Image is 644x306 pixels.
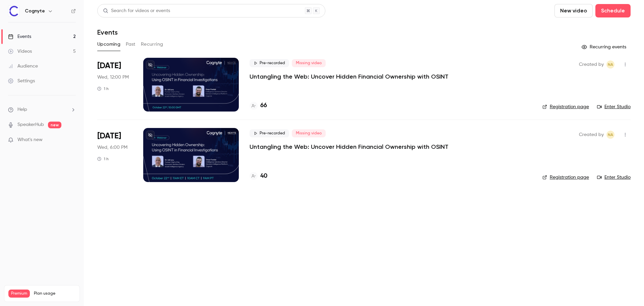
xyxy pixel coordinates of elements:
h4: 66 [260,101,267,110]
span: Noah Adler [606,131,614,139]
div: 1 h [97,86,109,91]
h4: 40 [260,172,267,181]
span: Wed, 6:00 PM [97,144,127,151]
span: Created by [579,131,604,139]
div: Videos [8,48,32,55]
span: [DATE] [97,131,121,141]
a: 66 [250,101,267,110]
div: Events [8,33,31,40]
span: NA [608,131,613,139]
h1: Events [97,28,118,36]
li: help-dropdown-opener [8,106,76,113]
span: Created by [579,60,604,69]
span: Missing video [292,59,326,67]
a: Enter Studio [597,103,631,110]
div: 1 h [97,156,109,162]
span: Help [17,106,27,113]
span: Wed, 12:00 PM [97,74,129,81]
span: What's new [17,136,43,143]
a: 40 [250,172,267,181]
span: Pre-recorded [250,129,289,137]
button: Recurring [141,39,163,50]
div: Search for videos or events [103,7,170,14]
button: Recurring events [579,42,631,52]
span: NA [608,60,613,69]
a: SpeakerHub [17,121,44,128]
img: Cognyte [8,6,19,16]
a: Untangling the Web: Uncover Hidden Financial Ownership with OSINT [250,143,448,151]
a: Enter Studio [597,174,631,181]
a: Registration page [542,174,589,181]
span: [DATE] [97,60,121,71]
button: Past [126,39,136,50]
span: Pre-recorded [250,59,289,67]
a: Registration page [542,103,589,110]
span: Premium [8,290,30,298]
span: Noah Adler [606,60,614,69]
button: Upcoming [97,39,120,50]
span: new [48,122,61,128]
span: Missing video [292,129,326,137]
a: Untangling the Web: Uncover Hidden Financial Ownership with OSINT [250,73,448,81]
span: Plan usage [34,291,75,296]
h6: Cognyte [25,8,45,14]
div: Audience [8,63,38,70]
div: Oct 22 Wed, 12:00 PM (Asia/Jerusalem) [97,58,132,112]
div: Oct 22 Wed, 11:00 AM (America/New York) [97,128,132,182]
iframe: Noticeable Trigger [68,137,76,143]
button: Schedule [595,4,631,17]
button: New video [554,4,593,17]
div: Settings [8,78,35,84]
